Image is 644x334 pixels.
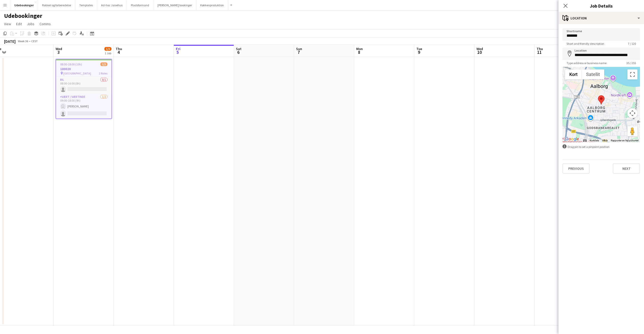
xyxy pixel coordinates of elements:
span: 10 [476,49,483,55]
button: Next [613,163,640,174]
app-job-card: 08:00-18:00 (10h)1/3180020 [GEOGRAPHIC_DATA]2 RolesBil0/108:00-16:00 (8h) Vært / Værtinde1/209:00... [56,59,112,119]
button: Kortdata [590,139,599,142]
span: Thu [537,47,543,51]
button: Vis satellitbilleder [582,69,604,79]
button: Tastaturgenveje [583,139,587,142]
span: Week 36 [17,39,29,43]
button: Pladsformand [127,0,153,10]
span: View [4,22,11,26]
app-card-role: Bil0/108:00-16:00 (8h) [56,77,111,94]
h1: Udebookinger [4,12,42,20]
button: Pakkeri og forberedelse [38,0,75,10]
div: Drag pin to set a pinpoint position [562,144,640,149]
span: Short and friendly description [562,42,608,46]
a: Comms [37,21,53,27]
button: Templates [75,0,97,10]
div: CEST [31,39,38,43]
button: Slå fuld skærm til/fra [627,69,637,79]
button: Udebookinger [10,0,38,10]
span: Sat [236,47,242,51]
span: 4 [115,49,122,55]
div: [DATE] [4,39,16,44]
span: 08:00-18:00 (10h) [60,62,82,66]
button: Styringselement til kortkamera [627,108,637,118]
span: 3 [55,49,62,55]
button: Køkkenproduktion [196,0,228,10]
span: Edit [16,22,22,26]
span: 8 [355,49,363,55]
a: Edit [14,21,24,27]
span: Fri [176,47,180,51]
app-card-role: Vært / Værtinde1/209:00-18:00 (9h) [PERSON_NAME] [56,94,111,118]
span: 7 / 120 [624,42,640,46]
span: 2 Roles [99,71,107,75]
span: 11 [536,49,543,55]
a: Vilkår (åbnes i en ny fane) [602,139,608,142]
a: View [2,21,13,27]
a: Åbn dette området i Google Maps (åbner i et nyt vindue) [564,136,580,142]
span: Jobs [27,22,34,26]
button: Træk Pegman hen på kortet for at åbne Street View [627,126,637,136]
span: Comms [39,22,51,26]
span: 7 [295,49,302,55]
span: 1/3 [100,62,107,66]
span: Sun [296,47,302,51]
button: Ad-hoc Jaisehus [97,0,127,10]
img: Google [564,136,580,142]
h3: Job Details [558,3,644,9]
span: Mon [356,47,363,51]
span: 9 [416,49,422,55]
span: Thu [116,47,122,51]
button: Previous [562,163,590,174]
span: Wed [476,47,483,51]
h3: 180020 [56,67,111,71]
div: 1 Job [105,51,111,55]
span: Tue [416,47,422,51]
span: [GEOGRAPHIC_DATA] [63,71,91,75]
span: 6 [235,49,242,55]
span: 1/3 [104,47,111,51]
a: Jobs [25,21,36,27]
span: Type address or business name [562,61,611,65]
div: Location [558,12,644,24]
button: [PERSON_NAME] bookinger [153,0,196,10]
span: 35 / 255 [622,61,640,65]
span: Wed [56,47,62,51]
a: Rapporter en fejl på kortet [611,139,638,142]
button: Vis vejkort [565,69,582,79]
span: 5 [175,49,180,55]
